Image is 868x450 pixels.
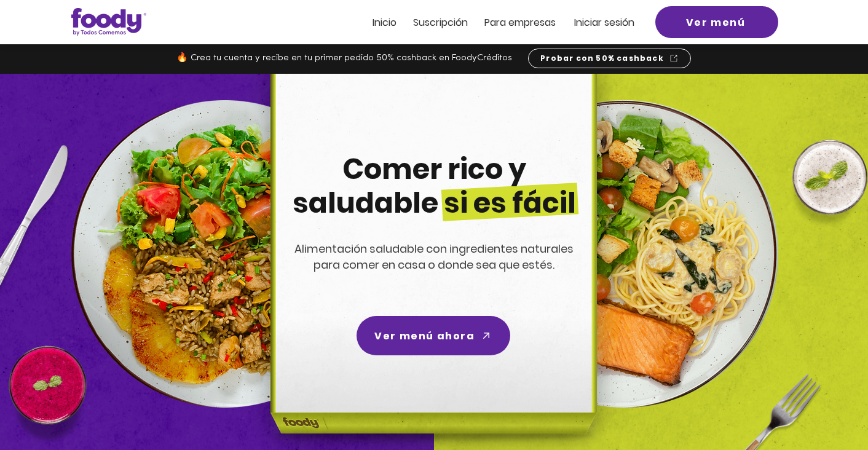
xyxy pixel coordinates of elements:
[373,15,397,30] span: Inicio
[413,15,468,30] span: Suscripción
[686,15,746,30] span: Ver menú
[373,17,397,28] a: Inicio
[655,6,778,38] a: Ver menú
[294,241,574,272] span: Alimentación saludable con ingredientes naturales para comer en casa o donde sea que estés.
[574,15,634,30] span: Iniciar sesión
[176,53,512,63] span: 🔥 Crea tu cuenta y recibe en tu primer pedido 50% cashback en FoodyCréditos
[496,15,556,30] span: ra empresas
[357,316,510,355] a: Ver menú ahora
[293,149,576,223] span: Comer rico y saludable si es fácil
[528,49,691,68] a: Probar con 50% cashback
[484,15,496,30] span: Pa
[574,17,634,28] a: Iniciar sesión
[484,17,556,28] a: Para empresas
[374,328,475,344] span: Ver menú ahora
[797,379,856,438] iframe: Messagebird Livechat Widget
[71,100,379,408] img: left-dish-compress.png
[413,17,468,28] a: Suscripción
[540,53,664,64] span: Probar con 50% cashback
[71,8,146,36] img: Logo_Foody V2.0.0 (3).png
